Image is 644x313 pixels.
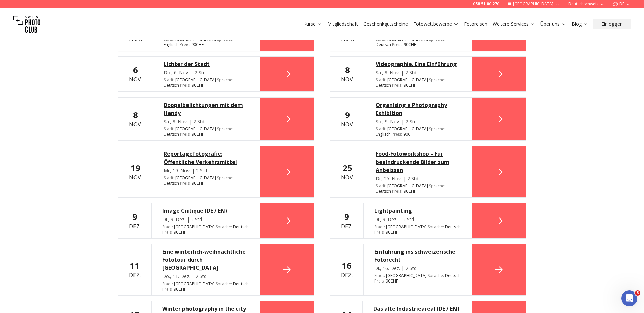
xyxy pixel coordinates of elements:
span: Deutsch [233,224,249,230]
div: [GEOGRAPHIC_DATA] 90 CHF [376,37,461,47]
div: Di., 25. Nov. | 2 Std. [376,175,461,182]
a: Eine winterlich-weihnachtliche Fototour durch [GEOGRAPHIC_DATA] [162,248,249,272]
div: [GEOGRAPHIC_DATA] 90 CHF [376,77,461,88]
div: Nov. [129,163,142,181]
div: Di., 9. Dez. | 2 Std. [374,216,461,223]
b: 25 [343,162,352,173]
div: [GEOGRAPHIC_DATA] 90 CHF [162,224,249,235]
span: Preis : [162,229,173,235]
div: Nov. [341,65,354,83]
a: Mitgliedschaft [327,21,358,27]
button: Weitere Services [490,19,538,29]
a: Weitere Services [493,21,535,27]
span: Sprache : [216,281,232,287]
span: Sprache : [429,126,445,132]
span: Preis : [392,82,402,88]
a: Doppelbelichtungen mit dem Handy [164,101,249,117]
div: Nov. [341,163,354,181]
button: Kurse [301,19,325,29]
span: Stadt : [376,126,386,132]
b: 9 [132,211,137,222]
button: Über uns [538,19,569,29]
span: Sprache : [217,175,233,181]
button: Fotoreisen [461,19,490,29]
span: Stadt : [374,273,385,278]
a: Geschenkgutscheine [363,21,408,27]
b: 19 [131,162,140,173]
span: 5 [635,290,640,296]
div: [GEOGRAPHIC_DATA] 90 CHF [164,126,249,137]
span: Deutsch [445,224,461,230]
button: Fotowettbewerbe [411,19,461,29]
span: Deutsch [164,132,179,137]
a: Lichter der Stadt [164,60,249,68]
span: Preis : [180,131,191,137]
div: Nov. [129,110,142,128]
button: Mitgliedschaft [325,19,361,29]
a: Kurse [303,21,322,27]
a: 058 51 00 270 [473,1,499,7]
a: Image Critique (DE / EN) [162,207,249,215]
span: Preis : [374,229,385,235]
div: Sa., 8. Nov. | 2 Std. [164,118,249,125]
div: Di., 16. Dez. | 2 Std. [374,265,461,272]
span: Stadt : [376,77,386,83]
span: Stadt : [374,224,385,230]
div: Dez. [341,211,353,230]
div: Do., 11. Dez. | 2 Std. [162,273,249,280]
div: [GEOGRAPHIC_DATA] 90 CHF [376,126,461,137]
b: 11 [130,260,140,271]
div: [GEOGRAPHIC_DATA] 90 CHF [164,175,249,186]
span: Deutsch [164,181,179,186]
a: Über uns [540,21,566,27]
a: Food-Fotoworkshop – Für beeindruckende Bilder zum Anbeissen [376,150,461,174]
div: [GEOGRAPHIC_DATA] 90 CHF [376,183,461,194]
a: Fotoreisen [464,21,487,27]
div: Nov. [129,65,142,83]
a: Lightpainting [374,207,461,215]
a: Videographie. Eine Einführung [376,60,461,68]
a: Blog [572,21,588,27]
div: [GEOGRAPHIC_DATA] 90 CHF [162,281,249,292]
span: Stadt : [164,77,174,83]
b: 9 [344,211,349,222]
div: Dez. [341,260,353,279]
b: 8 [133,109,138,120]
b: 16 [342,260,352,271]
span: Deutsch [376,42,391,47]
span: Sprache : [429,183,445,189]
a: Winter photography in the city [162,305,249,313]
span: Englisch [164,42,179,47]
div: Dez. [129,260,141,279]
div: [GEOGRAPHIC_DATA] 90 CHF [374,273,461,284]
div: So., 9. Nov. | 2 Std. [376,118,461,125]
span: Sprache : [428,224,444,230]
span: Preis : [162,286,173,292]
span: Deutsch [233,281,249,287]
div: [GEOGRAPHIC_DATA] 90 CHF [164,37,249,47]
a: Fotowettbewerbe [413,21,459,27]
span: Preis : [180,180,191,186]
span: Stadt : [162,281,173,287]
a: Reportagefotografie: Öffentliche Verkehrsmittel [164,150,249,166]
span: Preis : [392,131,402,137]
a: Organising a Photography Exhibition [376,101,461,117]
span: Preis : [374,278,385,284]
a: Das alte Industrieareal (DE / EN) [373,305,461,313]
span: Sprache : [217,126,233,132]
b: 9 [345,109,350,120]
span: Deutsch [164,83,179,88]
span: Preis : [392,188,402,194]
span: Preis : [180,82,191,88]
span: Stadt : [164,175,174,181]
div: Sa., 8. Nov. | 2 Std. [376,69,461,76]
span: Sprache : [216,224,232,230]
